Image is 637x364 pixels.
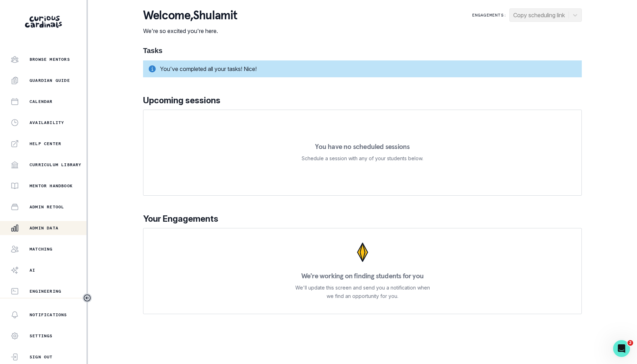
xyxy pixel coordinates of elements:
[30,99,53,104] p: Calendar
[628,340,633,346] span: 2
[25,16,62,28] img: Curious Cardinals Logo
[295,284,430,300] p: We'll update this screen and send you a notification when we find an opportunity for you.
[30,120,64,125] p: Availability
[30,141,61,147] p: Help Center
[30,183,73,189] p: Mentor Handbook
[315,143,410,150] p: You have no scheduled sessions
[30,246,53,252] p: Matching
[143,8,237,22] p: Welcome , Shulamit
[143,94,582,107] p: Upcoming sessions
[30,57,70,62] p: Browse Mentors
[143,46,582,55] h1: Tasks
[30,204,64,210] p: Admin Retool
[301,272,424,279] p: We're working on finding students for you
[143,213,582,225] p: Your Engagements
[613,340,630,357] iframe: Intercom live chat
[472,12,507,18] p: Engagements:
[30,333,53,339] p: Settings
[30,288,61,294] p: Engineering
[30,267,35,273] p: AI
[30,312,67,318] p: Notifications
[30,78,70,83] p: Guardian Guide
[30,225,58,231] p: Admin Data
[143,27,237,35] p: We're so excited you're here.
[83,293,92,303] button: Toggle sidebar
[302,154,423,163] p: Schedule a session with any of your students below.
[143,60,582,77] div: You've completed all your tasks! Nice!
[30,162,82,168] p: Curriculum Library
[30,354,53,360] p: Sign Out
